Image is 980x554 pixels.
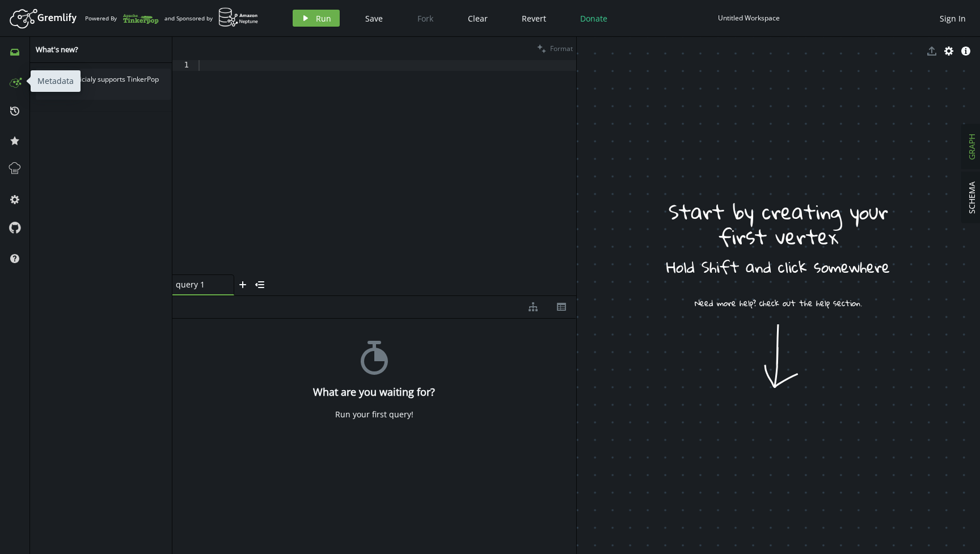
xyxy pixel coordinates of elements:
button: Revert [513,10,555,27]
span: Clear [468,13,488,24]
span: Revert [522,13,546,24]
div: Run your first query! [335,409,413,420]
button: Sign In [934,10,971,27]
button: Save [357,10,391,27]
button: Run [293,10,340,27]
div: Untitled Workspace [718,14,780,22]
img: AWS Neptune [218,7,259,27]
span: Run [316,13,331,24]
h4: What are you waiting for? [313,386,435,398]
span: query 1 [176,280,221,290]
span: Sign In [940,13,966,24]
span: Fork [417,13,433,24]
span: Format [550,44,573,53]
span: What's new? [36,44,78,54]
div: 1 [172,60,196,71]
button: Fork [408,10,442,27]
div: and Sponsored by [164,7,259,29]
span: GRAPH [966,134,977,160]
span: SCHEMA [966,181,977,214]
div: Gremlify officialy supports TinkerPop 3.7.3! [36,69,171,100]
div: Powered By [85,9,159,28]
button: Donate [572,10,616,27]
span: Donate [580,13,607,24]
button: Format [534,37,576,60]
span: Save [365,13,383,24]
div: Metadata [31,70,81,92]
button: Clear [459,10,496,27]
